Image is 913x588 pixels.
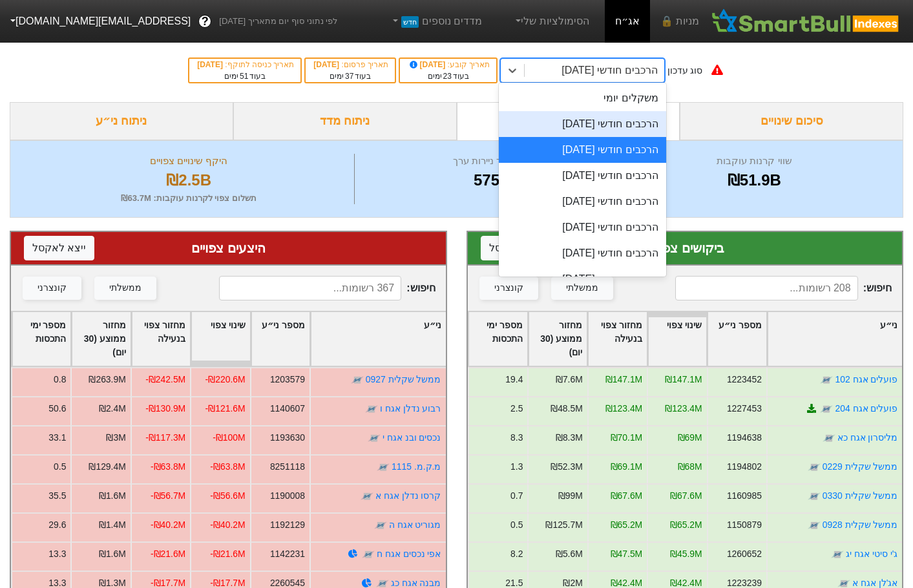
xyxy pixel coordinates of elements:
div: הרכבים חודשי [DATE] [499,240,666,266]
div: -₪21.6M [210,547,245,561]
div: היצעים צפויים [24,238,433,258]
img: tase link [362,548,375,561]
div: ₪3M [106,431,125,445]
div: 1140607 [270,402,305,415]
div: 1.3 [510,460,523,474]
a: ממשל שקלית 0927 [366,374,441,384]
div: תאריך כניסה לתוקף : [196,59,294,70]
button: ייצא לאקסל [481,236,551,260]
div: 0.5 [54,460,66,474]
div: Toggle SortBy [12,312,70,366]
div: ₪5.6M [555,547,582,561]
div: -₪40.2M [151,518,185,532]
input: 367 רשומות... [219,276,402,300]
div: 1160985 [726,489,761,503]
img: tase link [807,519,820,532]
img: tase link [374,519,387,532]
div: הרכבים חודשי [DATE] [499,189,666,215]
div: 1150879 [726,518,761,532]
div: Toggle SortBy [468,312,527,366]
div: שווי קרנות עוקבות [622,154,887,169]
div: 8251118 [270,460,305,474]
div: ₪7.6M [555,373,582,386]
div: ביקושים צפויים [481,238,890,258]
button: ייצא לאקסל [24,236,94,260]
span: חיפוש : [675,276,892,300]
div: 1194802 [726,460,761,474]
div: -₪40.2M [210,518,245,532]
div: הרכבים חודשי [DATE] [499,111,666,137]
a: נכסים ובנ אגח י [383,432,441,443]
div: קונצרני [37,281,67,295]
button: ממשלתי [94,277,156,300]
div: 1203579 [270,373,305,386]
div: 0.7 [510,489,523,503]
button: קונצרני [23,277,81,300]
div: ₪45.9M [669,547,702,561]
div: ₪47.5M [610,547,642,561]
div: -₪220.6M [205,373,246,386]
div: ₪123.4M [605,402,642,415]
a: מגוריט אגח ה [389,520,441,530]
div: 19.4 [505,373,523,386]
div: -₪63.8M [151,460,185,474]
div: 1192129 [270,518,305,532]
span: ? [202,13,209,30]
a: רבוע נדלן אגח ו [380,403,441,414]
div: ממשלתי [566,281,598,295]
div: ₪65.2M [610,518,642,532]
div: ₪1.6M [99,547,126,561]
img: tase link [822,432,835,445]
div: 1223452 [726,373,761,386]
span: [DATE] [313,60,341,69]
div: הרכבים חודשי [DATE] [499,266,666,292]
a: ג'י סיטי אגח יג [846,549,897,559]
input: 208 רשומות... [675,276,858,300]
img: tase link [351,373,364,386]
div: -₪63.8M [210,460,245,474]
div: 575 [358,169,614,192]
div: 8.2 [510,547,523,561]
div: תאריך קובע : [406,59,490,70]
a: פועלים אגח 204 [835,403,897,414]
div: סיכום שינויים [680,102,903,140]
div: ₪147.1M [665,373,702,386]
div: ₪68M [677,460,702,474]
div: ₪147.1M [605,373,642,386]
div: הרכבים חודשי [DATE] [561,63,657,78]
div: בעוד ימים [312,70,388,82]
img: tase link [807,490,820,503]
span: [DATE] [197,60,225,69]
a: מליסרון אגח כא [837,432,897,443]
div: -₪117.3M [145,431,185,445]
div: ₪123.4M [665,402,702,415]
img: tase link [377,461,390,474]
div: ניתוח מדד [233,102,457,140]
div: ניתוח ני״ע [10,102,233,140]
div: ₪52.3M [551,460,583,474]
a: קרסו נדלן אגח א [375,490,441,501]
img: SmartBull [709,8,903,34]
div: Toggle SortBy [72,312,130,366]
img: tase link [820,403,833,415]
div: 0.5 [510,518,523,532]
div: ₪99M [558,489,582,503]
div: 1190008 [270,489,305,503]
div: ₪65.2M [669,518,702,532]
div: ביקושים והיצעים צפויים [457,102,680,140]
div: ₪69.1M [610,460,642,474]
a: מבנה אגח כג [391,578,441,588]
div: 2.5 [510,402,523,415]
div: -₪100M [213,431,245,445]
span: [DATE] [408,60,448,69]
div: 1260652 [726,547,761,561]
button: ממשלתי [551,277,613,300]
div: ₪1.6M [99,489,126,503]
div: 13.3 [48,547,66,561]
div: -₪56.6M [210,489,245,503]
div: Toggle SortBy [311,312,445,366]
div: ₪125.7M [545,518,582,532]
div: היקף שינויים צפויים [26,154,351,169]
img: tase link [361,490,373,503]
div: 1227453 [726,402,761,415]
